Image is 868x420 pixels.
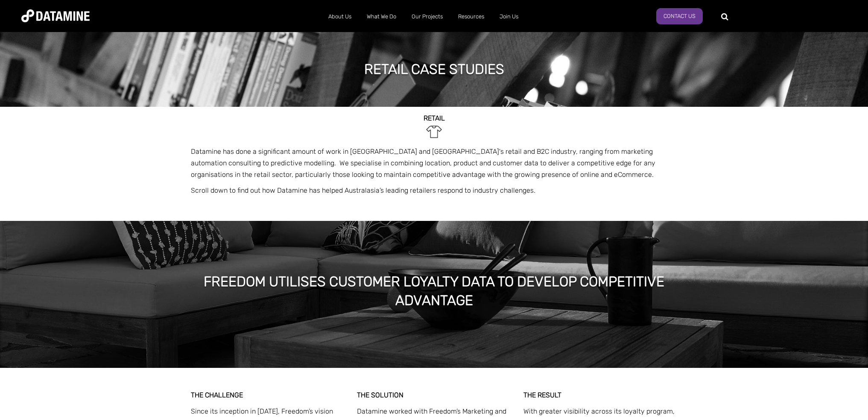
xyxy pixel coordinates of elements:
a: About Us [321,6,359,28]
strong: THE CHALLENGE [191,391,243,399]
a: Our Projects [404,6,450,28]
img: Datamine [21,9,90,22]
p: Scroll down to find out how Datamine has helped Australasia’s leading retailers respond to indust... [191,185,678,196]
h1: Freedom Utilises Customer Loyalty Data to Develop Competitive Advantage [174,272,695,310]
span: Datamine has done a significant amount of work in [GEOGRAPHIC_DATA] and [GEOGRAPHIC_DATA]'s retai... [191,147,655,179]
strong: THE SOLUTION [357,391,403,399]
a: What We Do [359,6,404,28]
a: Contact Us [656,8,703,24]
h1: retail case studies [364,60,504,79]
a: Resources [450,6,492,28]
img: Retail-1 [424,122,444,141]
h2: RETAIL [191,115,678,122]
a: Join Us [492,6,526,28]
strong: THE RESULT [523,391,561,399]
